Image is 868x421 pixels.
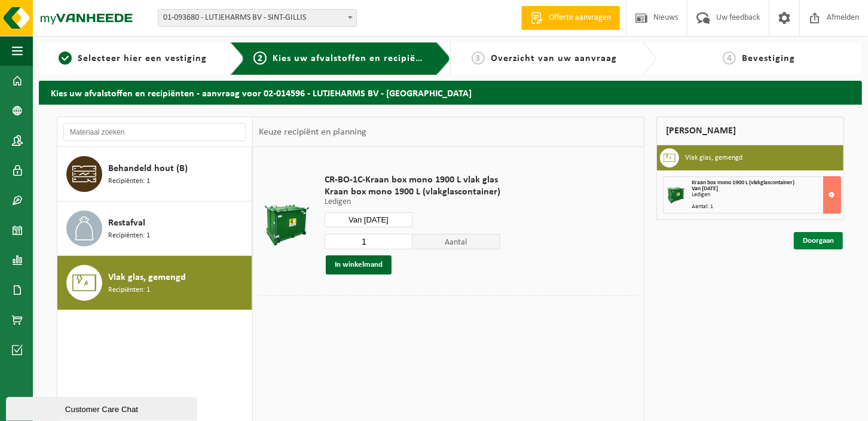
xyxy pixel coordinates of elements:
a: 1Selecteer hier een vestiging [45,51,221,66]
span: Recipiënten: 1 [108,285,150,296]
span: Restafval [108,216,145,230]
button: In winkelmand [326,255,392,274]
div: Keuze recipiënt en planning [253,117,372,147]
span: Overzicht van uw aanvraag [491,54,617,63]
div: Ledigen [692,192,841,198]
input: Selecteer datum [325,212,412,227]
iframe: chat widget [6,395,200,421]
span: Recipiënten: 1 [108,176,150,187]
span: 01-093680 - LUTJEHARMS BV - SINT-GILLIS [158,9,357,27]
div: Aantal: 1 [692,204,841,210]
span: Kies uw afvalstoffen en recipiënten [273,54,437,63]
strong: Van [DATE] [692,185,718,192]
button: Restafval Recipiënten: 1 [57,202,252,256]
a: Doorgaan [794,232,843,249]
span: 4 [723,51,736,65]
span: Aantal [412,234,500,249]
span: Vlak glas, gemengd [108,270,186,285]
div: [PERSON_NAME] [656,117,844,145]
input: Materiaal zoeken [63,123,246,141]
p: Ledigen [325,198,500,206]
span: 3 [472,51,485,65]
span: Recipiënten: 1 [108,230,150,242]
span: Kraan box mono 1900 L (vlakglascontainer) [692,179,795,186]
button: Behandeld hout (B) Recipiënten: 1 [57,147,252,202]
a: Offerte aanvragen [521,6,620,30]
span: Kraan box mono 1900 L (vlakglascontainer) [325,186,500,198]
span: 1 [59,51,72,65]
span: Offerte aanvragen [546,12,614,24]
span: CR-BO-1C-Kraan box mono 1900 L vlak glas [325,174,500,186]
h3: Vlak glas, gemengd [685,148,742,167]
span: 2 [253,51,267,65]
button: Vlak glas, gemengd Recipiënten: 1 [57,256,252,310]
span: 01-093680 - LUTJEHARMS BV - SINT-GILLIS [158,10,356,26]
h2: Kies uw afvalstoffen en recipiënten - aanvraag voor 02-014596 - LUTJEHARMS BV - [GEOGRAPHIC_DATA] [39,81,862,104]
span: Behandeld hout (B) [108,161,188,176]
span: Selecteer hier een vestiging [78,54,207,63]
span: Bevestiging [742,54,795,63]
